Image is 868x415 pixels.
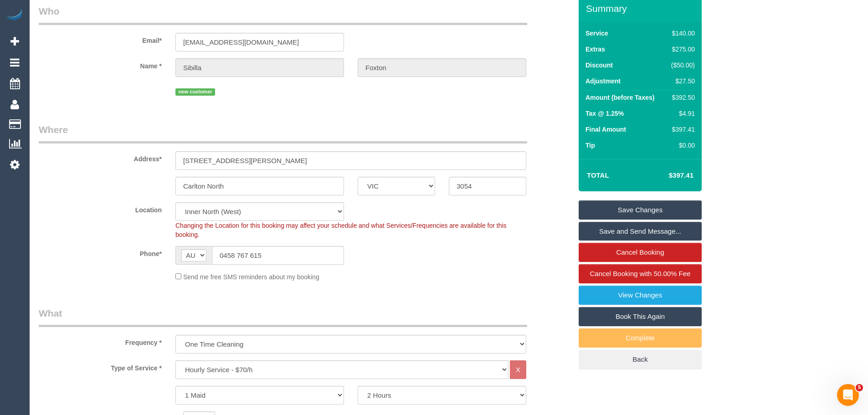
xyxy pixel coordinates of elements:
[175,88,215,96] span: new customer
[856,384,863,391] span: 5
[579,307,702,326] a: Book This Again
[586,29,608,38] label: Service
[32,151,169,164] label: Address*
[668,61,695,70] div: ($50.00)
[175,222,507,238] span: Changing the Location for this booking may affect your schedule and what Services/Frequencies are...
[175,33,344,51] input: Email*
[668,45,695,54] div: $275.00
[32,360,169,373] label: Type of Service *
[32,335,169,347] label: Frequency *
[586,141,595,150] label: Tip
[642,172,693,179] h4: $397.41
[668,77,695,86] div: $27.50
[586,77,621,86] label: Adjustment
[32,33,169,45] label: Email*
[579,286,702,305] a: View Changes
[586,93,654,102] label: Amount (before Taxes)
[579,243,702,262] a: Cancel Booking
[668,125,695,134] div: $397.41
[668,29,695,38] div: $140.00
[586,125,626,134] label: Final Amount
[586,45,605,54] label: Extras
[39,307,527,327] legend: What
[579,264,702,283] a: Cancel Booking with 50.00% Fee
[668,109,695,118] div: $4.91
[32,58,169,71] label: Name *
[586,61,613,70] label: Discount
[579,222,702,241] a: Save and Send Message...
[587,171,609,179] strong: Total
[39,123,527,143] legend: Where
[668,93,695,102] div: $392.50
[579,350,702,369] a: Back
[175,177,344,195] input: Suburb*
[586,109,624,118] label: Tax @ 1.25%
[579,200,702,220] a: Save Changes
[668,141,695,150] div: $0.00
[837,384,859,406] iframe: Intercom live chat
[32,202,169,215] label: Location
[175,58,344,77] input: First Name*
[590,270,691,277] span: Cancel Booking with 50.00% Fee
[449,177,526,195] input: Post Code*
[212,246,344,265] input: Phone*
[183,273,319,281] span: Send me free SMS reminders about my booking
[5,9,24,22] img: Automaid Logo
[586,3,697,14] h3: Summary
[32,246,169,258] label: Phone*
[39,5,527,25] legend: Who
[358,58,526,77] input: Last Name*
